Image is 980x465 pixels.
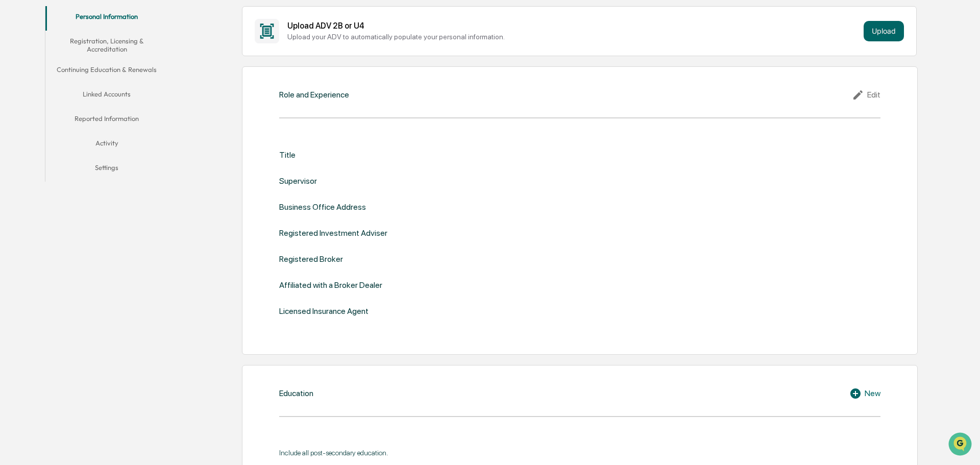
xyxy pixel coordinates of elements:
[279,449,880,457] div: Include all post-secondary education.
[35,88,129,96] div: We're available if you need us!
[35,78,167,88] div: Start new chat
[279,280,382,290] div: Affiliated with a Broker Dealer
[279,90,349,100] div: Role and Experience
[279,202,366,212] div: Business Office Address
[45,6,168,182] div: secondary tabs example
[279,176,317,186] div: Supervisor
[279,228,387,238] div: Registered Investment Adviser
[10,78,29,96] img: 1746055101610-c473b297-6a78-478c-a979-82029cc54cd1
[287,33,859,41] div: Upload your ADV to automatically populate your personal information.
[20,129,66,139] span: Preclearance
[84,129,127,139] span: Attestations
[10,149,18,157] div: 🔎
[72,173,124,181] a: Powered byPylon
[947,431,975,459] iframe: Open customer support
[279,306,369,316] div: Licensed Insurance Agent
[6,144,68,162] a: 🔎Data Lookup
[6,125,70,143] a: 🖐️Preclearance
[10,130,18,138] div: 🖐️
[279,150,296,160] div: Title
[45,6,168,31] button: Personal Information
[864,21,904,41] button: Upload
[849,387,880,400] div: New
[279,254,343,264] div: Registered Broker
[45,84,168,108] button: Linked Accounts
[45,31,168,60] button: Registration, Licensing & Accreditation
[45,59,168,84] button: Continuing Education & Renewals
[74,130,82,138] div: 🗄️
[852,89,880,101] div: Edit
[45,133,168,157] button: Activity
[45,108,168,133] button: Reported Information
[10,21,186,38] p: How can we help?
[45,157,168,182] button: Settings
[70,125,131,143] a: 🗄️Attestations
[287,21,859,31] div: Upload ADV 2B or U4
[20,148,64,158] span: Data Lookup
[174,81,186,93] button: Start new chat
[279,388,313,398] div: Education
[102,173,124,181] span: Pylon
